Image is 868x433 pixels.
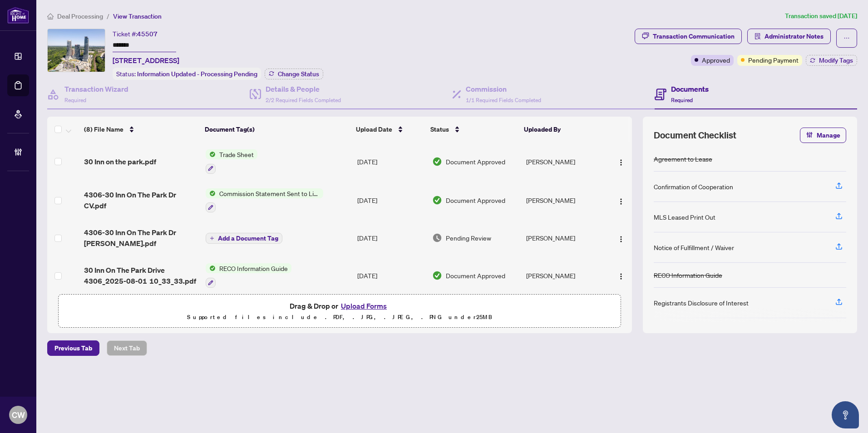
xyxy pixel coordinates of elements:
button: Next Tab [107,340,147,356]
span: Required [671,97,693,103]
button: Logo [614,193,628,207]
span: solution [755,33,761,39]
span: plus [210,236,214,241]
button: Manage [800,128,846,143]
h4: Documents [671,84,709,94]
span: Drag & Drop orUpload FormsSupported files include .PDF, .JPG, .JPEG, .PNG under25MB [59,295,621,328]
div: Ticket #: [113,29,158,39]
span: Information Updated - Processing Pending [137,70,257,78]
span: RECO Information Guide [216,263,291,273]
button: Status IconCommission Statement Sent to Listing Brokerage [206,188,323,213]
li: / [107,11,109,21]
span: Document Approved [446,157,505,167]
button: Add a Document Tag [206,233,282,244]
td: [DATE] [354,256,429,295]
img: Document Status [432,157,442,167]
td: [PERSON_NAME] [523,181,605,220]
div: Status: [113,68,261,80]
span: Commission Statement Sent to Listing Brokerage [216,188,323,198]
img: Status Icon [206,188,216,198]
button: Add a Document Tag [206,232,282,244]
span: 30 Inn on the park.pdf [84,156,156,167]
span: 45507 [137,30,158,38]
p: Supported files include .PDF, .JPG, .JPEG, .PNG under 25 MB [64,312,615,323]
span: 30 Inn On The Park Drive 4306_2025-08-01 10_33_33.pdf [84,265,198,286]
button: Transaction Communication [635,29,742,44]
div: Registrants Disclosure of Interest [654,298,749,308]
span: Manage [817,128,840,143]
div: RECO Information Guide [654,270,722,280]
img: Status Icon [206,263,216,273]
span: Add a Document Tag [218,235,278,241]
button: Status IconTrade Sheet [206,149,257,174]
span: Required [64,97,86,103]
th: Uploaded By [520,117,603,142]
div: Confirmation of Cooperation [654,182,733,192]
span: Previous Tab [54,341,92,355]
button: Modify Tags [806,55,857,66]
span: Deal Processing [57,12,103,20]
img: IMG-C12277372_1.jpg [48,29,105,72]
span: Document Approved [446,271,505,280]
span: Drag & Drop or [290,300,390,312]
h4: Transaction Wizard [64,84,128,94]
img: Logo [617,273,625,280]
span: Pending Review [446,233,491,243]
button: Change Status [265,69,323,79]
span: ellipsis [843,35,850,41]
img: Logo [617,159,625,166]
button: Administrator Notes [747,29,831,44]
button: Upload Forms [338,300,390,312]
td: [DATE] [354,142,429,181]
img: Logo [617,198,625,205]
th: Status [427,117,520,142]
div: Notice of Fulfillment / Waiver [654,242,734,252]
img: Document Status [432,233,442,243]
article: Transaction saved [DATE] [785,11,857,21]
span: Status [430,124,449,134]
span: 4306-30 Inn On The Park Dr [PERSON_NAME].pdf [84,227,198,249]
button: Status IconRECO Information Guide [206,263,291,288]
th: Document Tag(s) [201,117,352,142]
img: logo [7,7,29,24]
span: 1/1 Required Fields Completed [466,97,541,103]
img: Logo [617,236,625,243]
th: Upload Date [352,117,427,142]
span: home [47,13,54,20]
button: Previous Tab [47,340,99,356]
span: Pending Payment [748,55,799,65]
img: Document Status [432,195,442,205]
button: Open asap [832,401,859,428]
span: Document Approved [446,195,505,205]
div: Agreement to Lease [654,154,712,164]
span: Modify Tags [819,57,853,64]
span: Upload Date [356,124,392,134]
button: Logo [614,231,628,245]
div: MLS Leased Print Out [654,212,715,222]
span: View Transaction [113,12,162,20]
th: (8) File Name [80,117,201,142]
h4: Commission [466,84,541,94]
td: [PERSON_NAME] [523,220,605,256]
span: Approved [702,55,730,65]
span: Administrator Notes [764,29,824,44]
img: Document Status [432,271,442,280]
span: CW [12,408,25,421]
h4: Details & People [266,84,341,94]
td: [PERSON_NAME] [523,256,605,295]
td: [PERSON_NAME] [523,142,605,181]
td: [DATE] [354,181,429,220]
button: Logo [614,268,628,283]
span: 2/2 Required Fields Completed [266,97,341,103]
img: Status Icon [206,149,216,159]
td: [DATE] [354,220,429,256]
div: Transaction Communication [653,29,735,44]
span: [STREET_ADDRESS] [113,55,179,66]
button: Logo [614,154,628,169]
span: (8) File Name [84,124,123,134]
span: Trade Sheet [216,149,257,159]
span: Change Status [278,71,319,77]
span: 4306-30 Inn On The Park Dr CV.pdf [84,189,198,211]
span: Document Checklist [654,129,736,142]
